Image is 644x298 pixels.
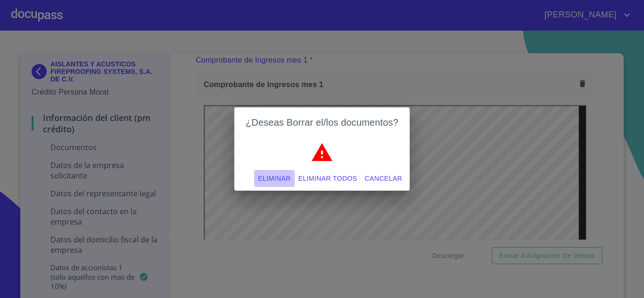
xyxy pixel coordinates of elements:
button: Eliminar [254,170,294,187]
button: Eliminar todos [295,170,361,187]
span: Cancelar [365,173,402,185]
span: Eliminar todos [298,173,357,185]
h2: ¿Deseas Borrar el/los documentos? [246,115,398,130]
button: Cancelar [361,170,406,187]
span: Eliminar [258,173,290,185]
